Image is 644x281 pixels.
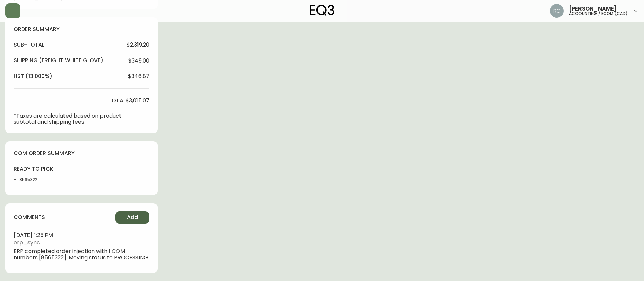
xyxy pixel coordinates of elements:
span: [PERSON_NAME] [569,6,617,12]
button: Add [115,211,149,224]
h4: hst (13.000%) [14,73,52,80]
span: Add [127,214,138,221]
img: logo [310,5,335,16]
h5: accounting / ecom (cad) [569,12,628,16]
p: *Taxes are calculated based on product subtotal and shipping fees [14,113,126,125]
h4: Shipping ( Freight White Glove ) [14,57,103,64]
span: $346.87 [128,73,149,80]
span: $3,015.07 [126,98,149,104]
h4: ready to pick [14,165,53,173]
h4: [DATE] 1:25 pm [14,232,149,239]
span: ERP completed order injection with 1 COM numbers [8565322]. Moving status to PROCESSING [14,248,149,261]
h4: com order summary [14,150,149,157]
span: $2,319.20 [127,42,149,48]
span: erp_sync [14,240,149,246]
img: f4ba4e02bd060be8f1386e3ca455bd0e [550,4,564,18]
h4: order summary [14,25,149,33]
h4: total [108,97,126,104]
h4: sub-total [14,41,44,49]
h4: comments [14,214,45,221]
span: $349.00 [128,58,149,64]
li: 8565322 [19,177,53,183]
